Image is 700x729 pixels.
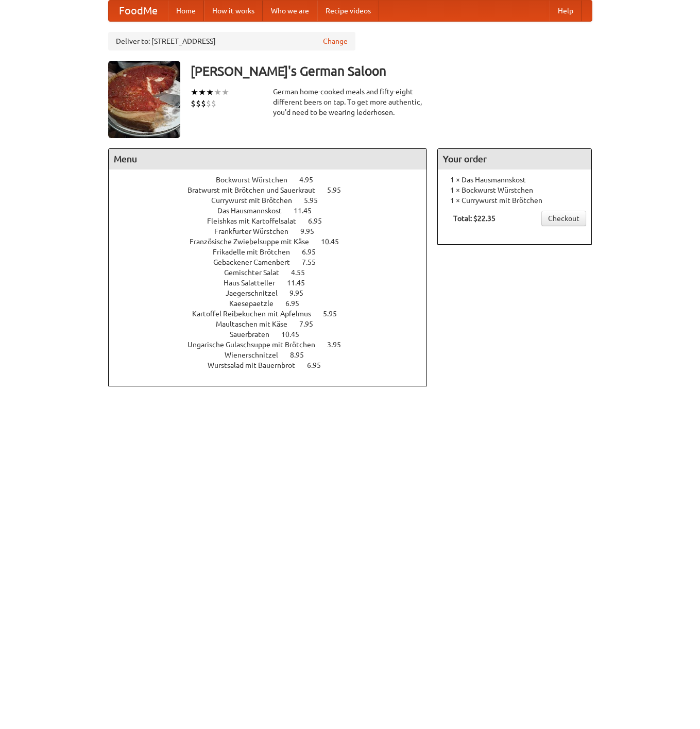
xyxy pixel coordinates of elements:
span: Bratwurst mit Brötchen und Sauerkraut [187,186,326,194]
a: Bockwurst Würstchen 4.95 [216,176,332,184]
a: Das Hausmannskost 11.45 [217,207,331,215]
span: Kaesepaetzle [229,299,284,308]
li: $ [206,98,211,109]
h4: Menu [109,149,427,169]
a: Wienerschnitzel 8.95 [225,351,323,359]
span: 10.45 [321,238,349,246]
span: Currywurst mit Brötchen [211,196,302,205]
span: Kartoffel Reibekuchen mit Apfelmus [192,310,321,318]
span: Frankfurter Würstchen [214,227,299,235]
span: Maultaschen mit Käse [216,320,298,328]
span: 6.95 [307,361,331,369]
li: $ [191,98,196,109]
a: Fleishkas mit Kartoffelsalat 6.95 [207,217,341,225]
a: Gemischter Salat 4.55 [224,268,324,277]
span: 7.95 [299,320,323,328]
li: 1 × Bockwurst Würstchen [443,185,586,195]
h3: [PERSON_NAME]'s German Saloon [191,61,592,81]
li: $ [196,98,201,109]
a: Sauerbraten 10.45 [230,330,318,338]
a: Haus Salatteller 11.45 [224,279,324,287]
h4: Your order [438,149,591,169]
li: 1 × Currywurst mit Brötchen [443,195,586,206]
span: 4.95 [299,176,323,184]
b: Total: $22.35 [453,214,496,223]
li: ★ [214,87,221,98]
span: Haus Salatteller [224,279,285,287]
a: Französische Zwiebelsuppe mit Käse 10.45 [190,238,358,246]
li: ★ [198,87,206,98]
span: Wienerschnitzel [225,351,288,359]
div: Deliver to: [STREET_ADDRESS] [108,32,355,50]
a: Bratwurst mit Brötchen und Sauerkraut 5.95 [187,186,360,194]
a: Home [168,1,204,21]
span: 9.95 [300,227,325,235]
a: Checkout [541,211,586,226]
span: 5.95 [304,196,328,205]
a: Who we are [263,1,317,21]
li: $ [211,98,216,109]
li: ★ [221,87,229,98]
span: 5.95 [327,186,351,194]
a: Change [323,36,348,46]
a: Currywurst mit Brötchen 5.95 [211,196,337,205]
li: 1 × Das Hausmannskost [443,175,586,185]
li: $ [201,98,206,109]
span: 5.95 [323,310,347,318]
span: 4.55 [291,268,315,277]
span: Jaegerschnitzel [226,289,288,297]
a: Kaesepaetzle 6.95 [229,299,318,308]
span: 8.95 [290,351,314,359]
li: ★ [191,87,198,98]
span: Bockwurst Würstchen [216,176,298,184]
span: Das Hausmannskost [217,207,292,215]
a: Recipe videos [317,1,379,21]
span: 10.45 [281,330,310,338]
a: How it works [204,1,263,21]
img: angular.jpg [108,61,180,138]
span: Ungarische Gulaschsuppe mit Brötchen [187,341,326,349]
span: Gemischter Salat [224,268,289,277]
a: Ungarische Gulaschsuppe mit Brötchen 3.95 [187,341,360,349]
span: 9.95 [289,289,314,297]
span: 11.45 [294,207,322,215]
span: Fleishkas mit Kartoffelsalat [207,217,306,225]
a: Frankfurter Würstchen 9.95 [214,227,333,235]
a: Help [550,1,582,21]
a: Maultaschen mit Käse 7.95 [216,320,332,328]
a: Wurstsalad mit Bauernbrot 6.95 [208,361,340,369]
span: Sauerbraten [230,330,280,338]
span: 3.95 [327,341,351,349]
div: German home-cooked meals and fifty-eight different beers on tap. To get more authentic, you'd nee... [273,87,428,117]
span: Gebackener Camenbert [213,258,300,266]
a: Gebackener Camenbert 7.55 [213,258,335,266]
span: 6.95 [285,299,310,308]
a: FoodMe [109,1,168,21]
span: 11.45 [287,279,315,287]
li: ★ [206,87,214,98]
a: Kartoffel Reibekuchen mit Apfelmus 5.95 [192,310,356,318]
span: 6.95 [308,217,332,225]
span: Französische Zwiebelsuppe mit Käse [190,238,319,246]
a: Frikadelle mit Brötchen 6.95 [213,248,335,256]
a: Jaegerschnitzel 9.95 [226,289,322,297]
span: 7.55 [302,258,326,266]
span: Frikadelle mit Brötchen [213,248,300,256]
span: Wurstsalad mit Bauernbrot [208,361,305,369]
span: 6.95 [302,248,326,256]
